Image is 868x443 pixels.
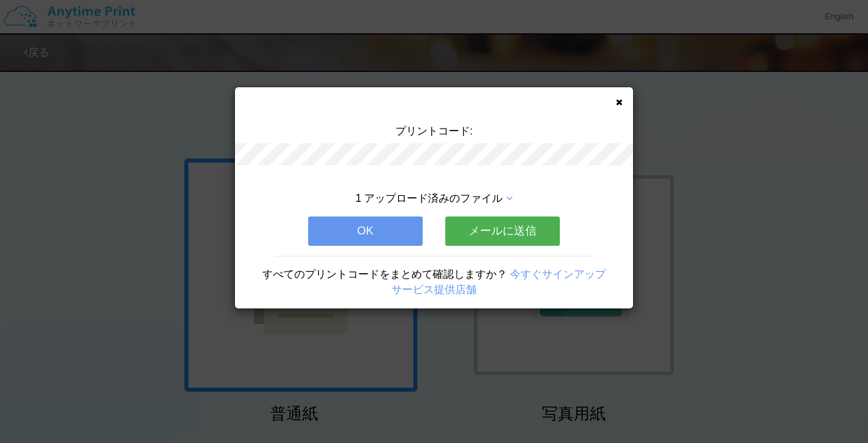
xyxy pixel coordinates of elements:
[445,217,560,246] button: メールに送信
[510,268,606,280] a: 今すぐサインアップ
[391,284,477,295] a: サービス提供店舗
[262,268,507,280] span: すべてのプリントコードをまとめて確認しますか？
[308,217,423,246] button: OK
[395,125,473,137] span: プリントコード:
[355,193,503,204] span: 1 アップロード済みのファイル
